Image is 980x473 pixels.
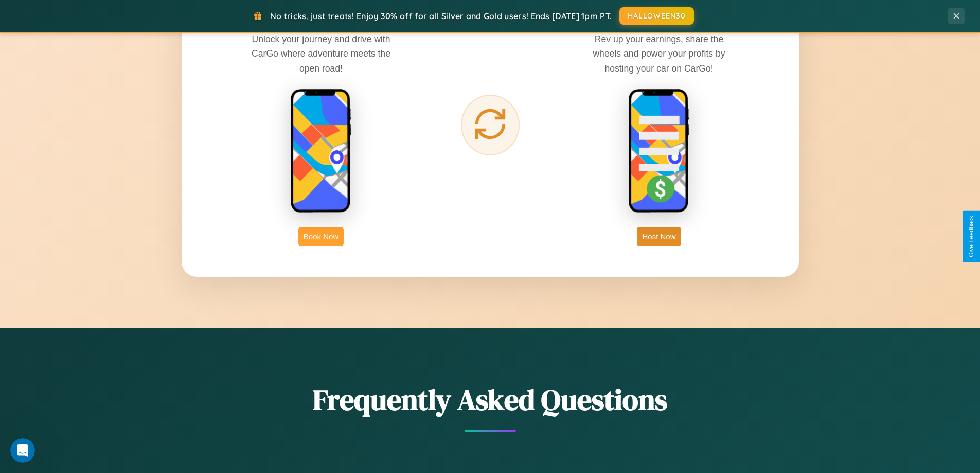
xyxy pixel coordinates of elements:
button: Host Now [637,227,681,246]
iframe: Intercom live chat [10,438,35,463]
p: Unlock your journey and drive with CarGo where adventure meets the open road! [244,32,398,75]
h2: Frequently Asked Questions [182,380,799,419]
span: No tricks, just treats! Enjoy 30% off for all Silver and Gold users! Ends [DATE] 1pm PT. [270,11,612,21]
p: Rev up your earnings, share the wheels and power your profits by hosting your car on CarGo! [582,32,736,75]
div: Give Feedback [968,216,975,257]
img: host phone [628,89,690,214]
button: HALLOWEEN30 [619,7,694,25]
img: rent phone [290,89,352,214]
button: Book Now [298,227,344,246]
